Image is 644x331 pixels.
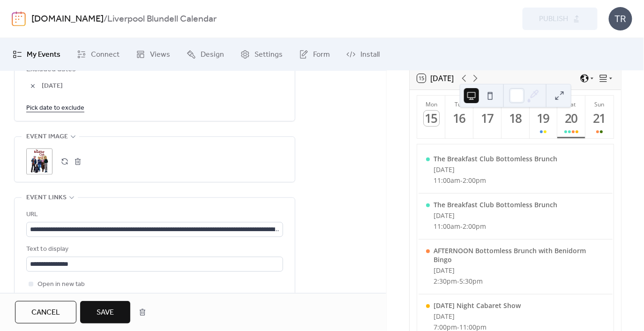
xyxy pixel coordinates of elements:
[592,111,607,126] div: 21
[97,307,114,318] span: Save
[70,42,127,67] a: Connect
[434,165,557,174] div: [DATE]
[473,96,502,138] button: Wed17
[26,210,281,221] div: URL
[434,246,605,264] div: AFTERNOON Bottomless Brunch with Benidorm Bingo
[457,277,459,286] span: -
[560,100,583,108] div: Sat
[26,64,283,75] span: Excluded dates
[26,132,68,143] span: Event image
[129,42,177,67] a: Views
[502,96,530,138] button: Thu18
[463,222,486,231] span: 2:00pm
[255,49,283,60] span: Settings
[180,42,231,67] a: Design
[420,100,442,108] div: Mon
[530,96,558,138] button: Fri19
[292,42,337,67] a: Form
[459,277,483,286] span: 5:30pm
[31,10,104,28] a: [DOMAIN_NAME]
[434,154,557,163] div: The Breakfast Club Bottomless Brunch
[26,193,67,204] span: Event links
[434,312,521,321] div: [DATE]
[107,10,217,28] b: Liverpool Blundell Calendar
[360,49,380,60] span: Install
[6,42,67,67] a: My Events
[588,100,611,108] div: Sun
[91,49,120,60] span: Connect
[460,222,463,231] span: -
[557,96,585,138] button: Sat20
[414,72,457,85] button: 15[DATE]
[480,111,495,126] div: 17
[42,81,283,92] span: [DATE]
[37,279,85,291] span: Open in new tab
[339,42,387,67] a: Install
[434,301,521,310] div: [DATE] Night Cabaret Show
[12,11,26,26] img: logo
[201,49,224,60] span: Design
[564,111,579,126] div: 20
[434,176,460,185] span: 11:00am
[31,307,60,318] span: Cancel
[434,266,605,275] div: [DATE]
[417,96,445,138] button: Mon15
[15,301,76,323] button: Cancel
[508,111,523,126] div: 18
[434,200,557,209] div: The Breakfast Club Bottomless Brunch
[536,111,551,126] div: 19
[26,149,52,175] div: ;
[26,244,281,256] div: Text to display
[452,111,467,126] div: 16
[150,49,170,60] span: Views
[445,96,473,138] button: Tue16
[463,176,486,185] span: 2:00pm
[27,49,60,60] span: My Events
[26,103,84,114] span: Pick date to exclude
[609,7,632,30] div: TR
[448,100,471,108] div: Tue
[233,42,290,67] a: Settings
[434,277,457,286] span: 2:30pm
[460,176,463,185] span: -
[313,49,330,60] span: Form
[424,111,439,126] div: 15
[585,96,614,138] button: Sun21
[434,211,557,220] div: [DATE]
[80,301,130,323] button: Save
[104,10,107,28] b: /
[434,222,460,231] span: 11:00am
